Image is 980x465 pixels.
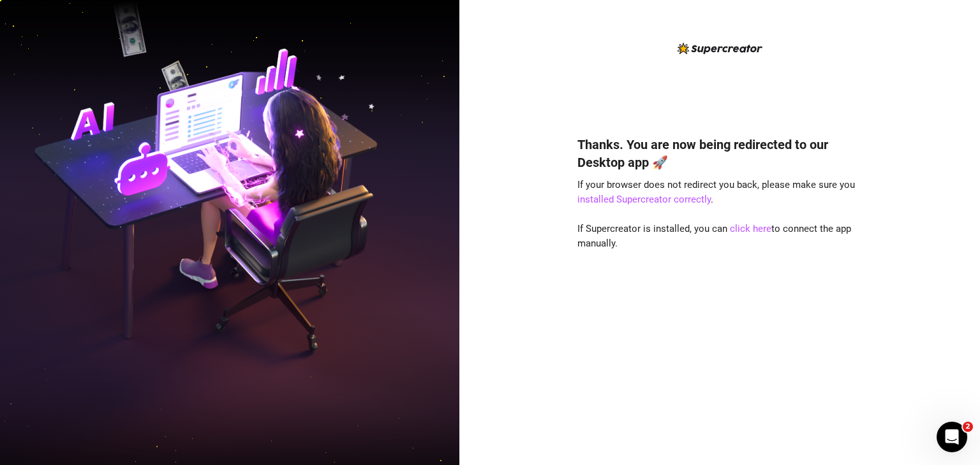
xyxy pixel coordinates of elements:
[730,223,771,234] a: click here
[577,223,851,250] span: If Supercreator is installed, you can to connect the app manually.
[937,422,967,452] iframe: Intercom live chat
[577,136,862,171] h4: Thanks. You are now being redirected to our Desktop app 🚀
[577,179,855,206] span: If your browser does not redirect you back, please make sure you .
[963,422,973,432] span: 2
[577,194,711,205] a: installed Supercreator correctly
[678,43,762,54] img: logo-BBDzfeDw.svg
